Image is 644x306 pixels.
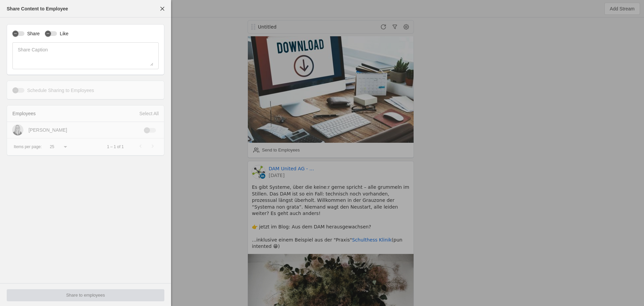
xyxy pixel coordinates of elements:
div: [PERSON_NAME] [29,127,67,133]
label: Schedule Sharing to Employees [24,87,94,94]
div: Select All [139,110,159,117]
mat-label: Share Caption [18,46,48,54]
div: Share Content to Employee [7,5,68,12]
div: 1 – 1 of 1 [107,144,124,149]
span: Employees [12,111,36,116]
label: Like [57,30,68,37]
div: Items per page: [14,144,42,149]
img: cache [12,125,23,135]
label: Share [24,30,40,37]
